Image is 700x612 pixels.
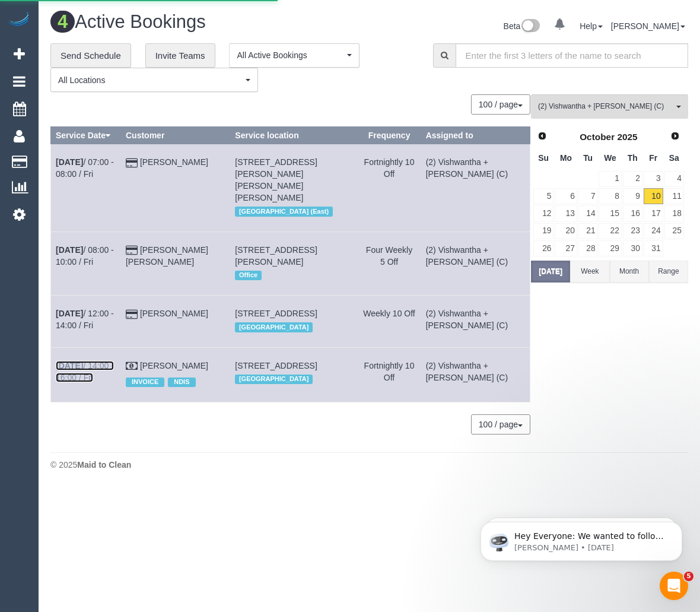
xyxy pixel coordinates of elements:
a: Help [580,21,603,31]
td: Service location [230,347,358,402]
div: Location [235,372,352,387]
span: Wednesday [604,153,616,163]
span: 5 [684,572,693,581]
a: [DATE]/ 08:00 - 10:00 / Fri [56,245,114,267]
b: [DATE] [56,309,83,318]
span: (2) Vishwantha + [PERSON_NAME] (C) [538,102,673,112]
span: Hey Everyone: We wanted to follow up and let you know we have been closely monitoring the account... [52,34,203,162]
nav: Pagination navigation [472,94,530,115]
b: [DATE] [56,157,83,167]
a: 25 [664,223,684,239]
a: 3 [644,171,663,187]
nav: Pagination navigation [472,414,530,435]
a: 30 [623,240,642,256]
a: [PERSON_NAME] [140,309,208,318]
ol: All Teams [531,94,688,113]
a: Beta [504,21,540,31]
a: 24 [644,223,663,239]
button: All Active Bookings [229,43,359,68]
td: Service location [230,296,358,347]
a: 18 [664,205,684,221]
a: [PERSON_NAME] [140,157,208,167]
button: Month [610,261,649,283]
img: New interface [520,19,540,34]
th: Frequency [358,127,421,144]
a: 31 [644,240,663,256]
a: 11 [664,188,684,204]
a: 19 [533,223,553,239]
span: All Active Bookings [237,49,344,61]
div: Location [235,204,352,219]
span: [STREET_ADDRESS] [235,361,317,370]
td: Customer [120,347,230,402]
a: 7 [578,188,598,204]
a: 28 [578,240,598,256]
span: [GEOGRAPHIC_DATA] [235,375,313,384]
i: Credit Card Payment [126,159,138,167]
i: Credit Card Payment [126,246,138,255]
span: INVOICE [126,378,164,387]
span: [GEOGRAPHIC_DATA] [235,322,313,332]
input: Enter the first 3 letters of the name to search [456,43,688,68]
th: Service location [230,127,358,144]
a: 12 [533,205,553,221]
a: Send Schedule [50,43,131,68]
button: (2) Vishwantha + [PERSON_NAME] (C) [531,94,688,119]
span: Office [235,271,261,280]
td: Assigned to [421,296,530,347]
a: 1 [599,171,621,187]
button: Range [649,261,688,283]
td: Service location [230,144,358,232]
a: 13 [555,205,577,221]
a: 4 [664,171,684,187]
td: Assigned to [421,144,530,232]
a: 10 [644,188,663,204]
span: Monday [560,153,572,163]
span: Friday [649,153,657,163]
span: Tuesday [583,153,593,163]
td: Customer [120,232,230,295]
a: [DATE]/ 12:00 - 14:00 / Fri [56,309,114,330]
button: Week [570,261,609,283]
a: 22 [599,223,621,239]
a: 9 [623,188,642,204]
span: Next [670,131,680,141]
span: 4 [50,11,75,33]
button: 100 / page [471,94,530,115]
td: Customer [120,296,230,347]
div: Location [235,268,352,283]
a: [PERSON_NAME] [PERSON_NAME] [126,245,208,267]
a: 14 [578,205,598,221]
a: 15 [599,205,621,221]
a: Prev [534,128,551,145]
iframe: Intercom notifications message [463,497,700,580]
a: 17 [644,205,663,221]
div: © 2025 [50,459,688,471]
span: [STREET_ADDRESS] [235,309,317,318]
a: 8 [599,188,621,204]
span: October [580,132,615,142]
a: 6 [555,188,577,204]
td: Schedule date [51,144,121,232]
span: Prev [537,131,547,141]
h1: Active Bookings [50,12,361,32]
i: Credit Card Payment [126,310,138,319]
b: [DATE] [56,361,83,370]
td: Schedule date [51,296,121,347]
a: 2 [623,171,642,187]
img: Automaid Logo [7,12,31,28]
th: Assigned to [421,127,530,144]
a: 21 [578,223,598,239]
button: [DATE] [531,261,570,283]
button: All Locations [50,68,258,92]
a: 5 [533,188,553,204]
span: Thursday [628,153,638,163]
span: All Locations [58,74,243,86]
p: Message from Ellie, sent 2d ago [52,46,205,56]
td: Assigned to [421,347,530,402]
a: 27 [555,240,577,256]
